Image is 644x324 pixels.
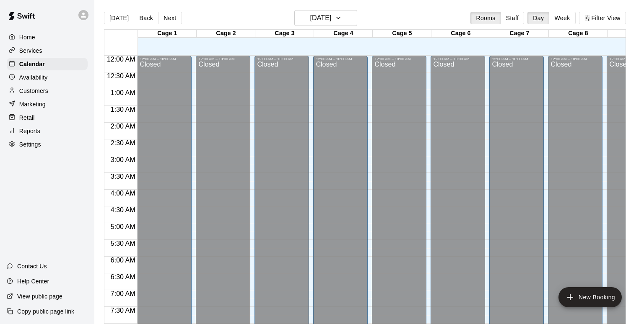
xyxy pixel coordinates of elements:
[19,100,46,108] p: Marketing
[7,138,88,151] a: Settings
[19,33,35,41] p: Home
[109,307,138,314] span: 7:30 AM
[558,287,622,307] button: add
[7,44,88,57] a: Services
[105,72,138,80] span: 12:30 AM
[7,125,88,137] a: Reports
[19,140,41,149] p: Settings
[19,127,40,135] p: Reports
[19,73,48,82] p: Availability
[17,307,74,316] p: Copy public page link
[197,30,255,38] div: Cage 2
[17,262,47,270] p: Contact Us
[7,98,88,111] a: Marketing
[551,57,600,61] div: 12:00 AM – 10:00 AM
[109,89,138,96] span: 1:00 AM
[431,30,490,38] div: Cage 6
[316,57,365,61] div: 12:00 AM – 10:00 AM
[109,173,138,180] span: 3:30 AM
[19,46,42,55] p: Services
[579,12,626,24] button: Filter View
[109,139,138,147] span: 2:30 AM
[104,12,134,24] button: [DATE]
[374,57,424,61] div: 12:00 AM – 10:00 AM
[19,87,48,95] p: Customers
[109,240,138,247] span: 5:30 AM
[492,57,541,61] div: 12:00 AM – 10:00 AM
[140,57,189,61] div: 12:00 AM – 10:00 AM
[7,71,88,84] a: Availability
[470,12,501,24] button: Rooms
[17,292,62,301] p: View public page
[7,58,88,70] a: Calendar
[109,156,138,163] span: 3:00 AM
[109,106,138,113] span: 1:30 AM
[105,56,138,63] span: 12:00 AM
[294,10,357,26] button: [DATE]
[109,123,138,130] span: 2:00 AM
[257,57,306,61] div: 12:00 AM – 10:00 AM
[134,12,158,24] button: Back
[310,12,331,24] h6: [DATE]
[158,12,182,24] button: Next
[501,12,525,24] button: Staff
[549,30,608,38] div: Cage 8
[19,60,45,68] p: Calendar
[7,31,88,44] a: Home
[549,12,575,24] button: Week
[138,30,197,38] div: Cage 1
[109,206,138,213] span: 4:30 AM
[373,30,431,38] div: Cage 5
[109,257,138,264] span: 6:00 AM
[527,12,549,24] button: Day
[109,273,138,280] span: 6:30 AM
[7,85,88,97] a: Customers
[490,30,549,38] div: Cage 7
[19,113,35,122] p: Retail
[109,190,138,197] span: 4:00 AM
[109,223,138,230] span: 5:00 AM
[433,57,483,61] div: 12:00 AM – 10:00 AM
[7,111,88,124] a: Retail
[17,277,49,285] p: Help Center
[198,57,248,61] div: 12:00 AM – 10:00 AM
[109,290,138,297] span: 7:00 AM
[314,30,373,38] div: Cage 4
[255,30,314,38] div: Cage 3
